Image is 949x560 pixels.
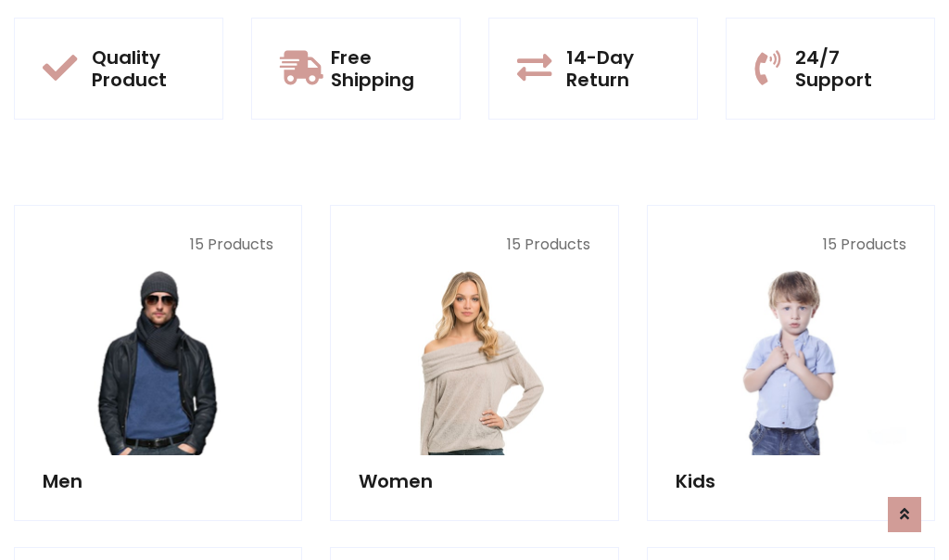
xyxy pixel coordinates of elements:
h5: Kids [676,470,906,492]
p: 15 Products [676,234,906,256]
p: 15 Products [43,234,273,256]
h5: Women [359,470,589,492]
h5: 14-Day Return [566,46,669,91]
p: 15 Products [359,234,589,256]
h5: Men [43,470,273,492]
h5: Quality Product [92,46,195,91]
h5: 24/7 Support [795,46,906,91]
h5: Free Shipping [331,46,432,91]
